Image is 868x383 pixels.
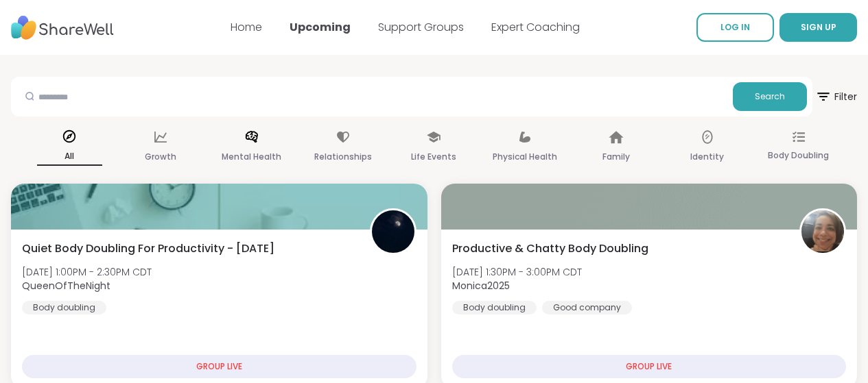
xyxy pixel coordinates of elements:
div: GROUP LIVE [452,355,847,378]
p: Body Doubling [768,147,829,164]
a: Upcoming [290,19,351,35]
span: Search [755,90,785,103]
a: Home [231,19,262,35]
img: Monica2025 [801,210,844,253]
b: QueenOfTheNight [22,279,110,293]
a: Support Groups [378,19,464,35]
span: SIGN UP [801,21,836,33]
p: Life Events [411,149,456,165]
button: SIGN UP [779,13,857,42]
p: Relationships [314,149,372,165]
div: Good company [542,301,632,314]
div: GROUP LIVE [22,355,417,378]
span: LOG IN [720,21,750,33]
a: LOG IN [696,13,774,42]
p: Family [602,149,630,165]
div: Body doubling [452,301,537,314]
p: Physical Health [493,149,557,165]
button: Filter [815,77,857,116]
span: Filter [815,80,857,113]
b: Monica2025 [452,279,510,293]
p: Identity [690,149,724,165]
img: QueenOfTheNight [372,210,414,253]
img: ShareWell Nav Logo [11,9,114,47]
span: Quiet Body Doubling For Productivity - [DATE] [22,240,274,257]
span: Productive & Chatty Body Doubling [452,240,648,257]
a: Expert Coaching [491,19,580,35]
p: All [37,148,102,166]
span: [DATE] 1:00PM - 2:30PM CDT [22,265,152,279]
button: Search [733,82,807,111]
p: Mental Health [222,149,281,165]
div: Body doubling [22,301,106,314]
p: Growth [145,149,176,165]
span: [DATE] 1:30PM - 3:00PM CDT [452,265,582,279]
